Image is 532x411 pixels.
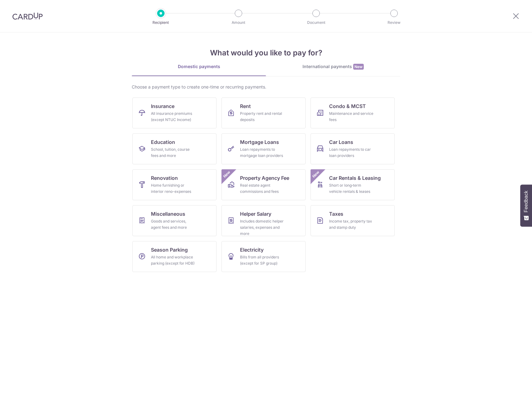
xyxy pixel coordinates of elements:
[132,84,400,90] div: Choose a payment type to create one-time or recurring payments.
[240,246,264,253] span: Electricity
[240,182,285,195] div: Real estate agent commissions and fees
[329,110,374,123] div: Maintenance and service fees
[240,218,285,237] div: Includes domestic helper salaries, expenses and more
[371,19,417,26] p: Review
[329,174,381,182] span: Car Rentals & Leasing
[266,63,400,70] div: International payments
[329,182,374,195] div: Short or long‑term vehicle rentals & leases
[240,174,289,182] span: Property Agency Fee
[311,133,395,164] a: Car LoansLoan repayments to car loan providers
[293,19,339,26] p: Document
[132,205,217,236] a: MiscellaneousGoods and services, agent fees and more
[221,97,306,128] a: RentProperty rent and rental deposits
[240,138,279,146] span: Mortgage Loans
[311,205,395,236] a: TaxesIncome tax, property tax and stamp duty
[523,191,529,212] span: Feedback
[329,218,374,231] div: Income tax, property tax and stamp duty
[240,254,285,266] div: Bills from all providers (except for SP group)
[151,182,195,195] div: Home furnishing or interior reno-expenses
[221,205,306,236] a: Helper SalaryIncludes domestic helper salaries, expenses and more
[132,133,217,164] a: EducationSchool, tuition, course fees and more
[151,174,178,182] span: Renovation
[151,246,188,253] span: Season Parking
[151,146,195,159] div: School, tuition, course fees and more
[132,97,217,128] a: InsuranceAll insurance premiums (except NTUC Income)
[151,210,185,218] span: Miscellaneous
[311,169,395,200] a: Car Rentals & LeasingShort or long‑term vehicle rentals & leasesNew
[222,169,232,180] span: New
[240,210,271,218] span: Helper Salary
[151,254,195,266] div: All home and workplace parking (except for HDB)
[329,146,374,159] div: Loan repayments to car loan providers
[12,12,43,20] img: CardUp
[132,241,217,272] a: Season ParkingAll home and workplace parking (except for HDB)
[151,102,174,110] span: Insurance
[132,63,266,70] div: Domestic payments
[151,138,175,146] span: Education
[311,169,321,180] span: New
[132,169,217,200] a: RenovationHome furnishing or interior reno-expenses
[221,133,306,164] a: Mortgage LoansLoan repayments to mortgage loan providers
[151,218,195,231] div: Goods and services, agent fees and more
[216,19,261,26] p: Amount
[221,169,306,200] a: Property Agency FeeReal estate agent commissions and feesNew
[329,102,366,110] span: Condo & MCST
[240,146,285,159] div: Loan repayments to mortgage loan providers
[329,210,343,218] span: Taxes
[132,47,400,58] h4: What would you like to pay for?
[329,138,353,146] span: Car Loans
[221,241,306,272] a: ElectricityBills from all providers (except for SP group)
[138,19,184,26] p: Recipient
[520,184,532,227] button: Feedback - Show survey
[311,97,395,128] a: Condo & MCSTMaintenance and service fees
[240,110,285,123] div: Property rent and rental deposits
[240,102,251,110] span: Rent
[353,64,364,70] span: New
[151,110,195,123] div: All insurance premiums (except NTUC Income)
